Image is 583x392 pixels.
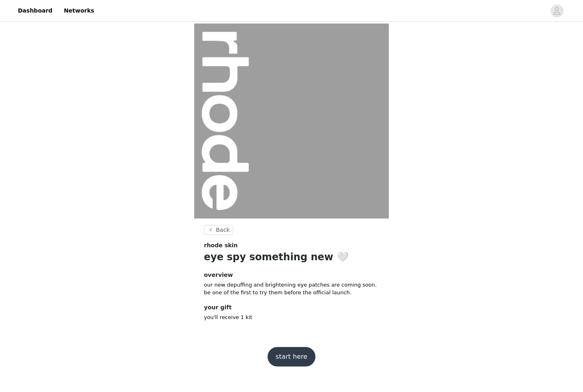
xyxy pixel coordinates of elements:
div: avatar [553,4,561,17]
h4: your gift [204,303,379,312]
button: Back [204,225,233,235]
span: rhode skin [204,241,238,250]
a: Networks [59,2,99,20]
p: our new depuffing and brightening eye patches are coming soon. be one of the first to try them be... [204,281,379,297]
h4: overview [204,271,379,279]
h1: eye spy something new 🤍 [204,250,379,264]
a: Dashboard [13,2,57,20]
button: start here [268,347,315,366]
img: campaign image [194,24,389,218]
p: you'll receive 1 kit [204,313,379,321]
